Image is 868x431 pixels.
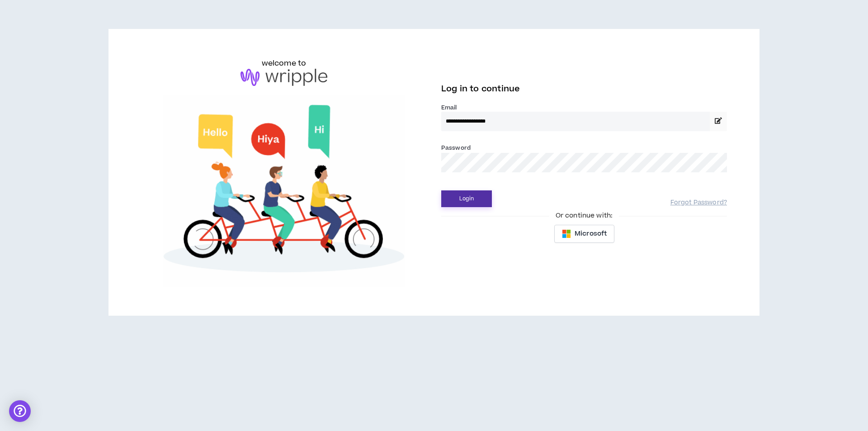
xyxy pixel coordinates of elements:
img: Welcome to Wripple [141,95,427,287]
span: Or continue with: [549,211,619,221]
div: Open Intercom Messenger [9,400,31,422]
label: Password [441,144,471,152]
a: Forgot Password? [670,199,727,207]
h6: welcome to [262,58,307,69]
button: Microsoft [554,225,614,243]
label: Email [441,104,727,112]
span: Microsoft [575,229,607,239]
img: logo-brand.png [241,69,327,86]
button: Login [441,190,492,207]
span: Log in to continue [441,83,520,95]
